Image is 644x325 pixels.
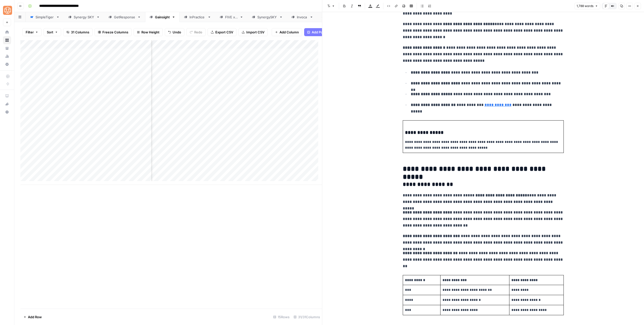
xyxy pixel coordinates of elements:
[3,60,11,68] a: Settings
[3,44,11,52] a: Your Data
[208,28,236,36] button: Export CSV
[155,15,170,20] div: Gainsight
[3,4,11,17] button: Workspace: SimpleTiger
[292,313,322,321] div: 31/31 Columns
[3,52,11,60] a: Usage
[104,12,145,22] a: GetResponse
[114,15,135,20] div: GetResponse
[173,30,181,35] span: Undo
[134,28,163,36] button: Row Height
[574,3,600,9] button: 1,788 words
[22,28,42,36] button: Filter
[304,28,342,36] button: Add Power Agent
[3,6,12,15] img: SimpleTiger Logo
[257,15,277,20] div: SynergySKY
[141,30,159,35] span: Row Height
[180,12,215,22] a: InPractice
[225,15,238,20] div: FIVE x 5
[279,30,299,35] span: Add Column
[47,30,53,35] span: Sort
[3,100,11,108] div: What's new?
[312,30,339,35] span: Add Power Agent
[297,15,308,20] div: Invoca
[63,28,93,36] button: 31 Columns
[3,36,11,44] a: Browse
[186,28,206,36] button: Redo
[28,314,42,319] span: Add Row
[577,4,593,8] span: 1,788 words
[95,28,132,36] button: Freeze Columns
[74,15,94,20] div: Synergy SKY
[215,12,248,22] a: FIVE x 5
[246,30,264,35] span: Import CSV
[3,92,11,100] a: AirOps Academy
[165,28,184,36] button: Undo
[215,30,233,35] span: Export CSV
[102,30,128,35] span: Freeze Columns
[20,313,45,321] button: Add Row
[71,30,89,35] span: 31 Columns
[189,15,206,20] div: InPractice
[26,12,64,22] a: SimpleTiger
[64,12,104,22] a: Synergy SKY
[3,100,11,108] button: What's new?
[287,12,317,22] a: Invoca
[272,28,302,36] button: Add Column
[3,28,11,36] a: Home
[317,12,359,22] a: EmpowerEMR
[3,108,11,116] button: Help + Support
[194,30,202,35] span: Redo
[248,12,287,22] a: SynergySKY
[44,28,61,36] button: Sort
[238,28,268,36] button: Import CSV
[145,12,180,22] a: Gainsight
[271,313,292,321] div: 15 Rows
[26,30,34,35] span: Filter
[35,15,54,20] div: SimpleTiger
